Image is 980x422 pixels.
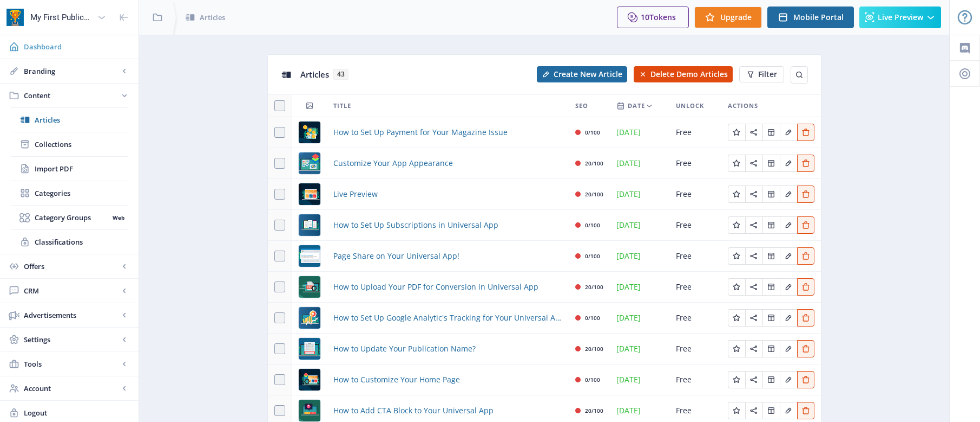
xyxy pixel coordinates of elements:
[780,312,797,322] a: Edit page
[728,312,745,322] a: Edit page
[299,307,320,329] img: 6c40c4b3-56e6-405c-8b82-89075474b8ad.png
[728,374,745,384] a: Edit page
[762,250,780,260] a: Edit page
[669,179,721,210] td: Free
[649,12,676,22] span: Tokens
[762,188,780,199] a: Edit page
[720,13,752,22] span: Upgrade
[762,157,780,168] a: Edit page
[878,13,923,22] span: Live Preview
[299,214,320,236] img: 14ce8632-ee80-47a4-8a90-ccee8a0a53b3.png
[617,7,689,28] button: 10Tokens
[35,212,109,223] span: Category Groups
[24,334,119,345] span: Settings
[780,343,797,353] a: Edit page
[585,126,600,139] div: 0/100
[780,188,797,199] a: Edit page
[24,285,119,296] span: CRM
[762,126,780,137] a: Edit page
[610,179,669,210] td: [DATE]
[333,99,351,112] span: Title
[299,152,320,174] img: cda5fc86-7cd7-47b4-9c9d-7f8882e815b4.png
[585,342,603,355] div: 20/100
[728,281,745,291] a: Edit page
[333,373,460,386] a: How to Customize Your Home Page
[35,236,128,247] span: Classifications
[610,272,669,303] td: [DATE]
[24,66,119,76] span: Branding
[200,12,225,23] span: Articles
[745,188,762,199] a: Edit page
[585,188,603,201] div: 20/100
[585,311,600,324] div: 0/100
[676,99,704,112] span: Unlock
[299,183,320,205] img: d12ef90d-ea35-42d4-9c37-c799b171e1c5.png
[11,157,128,181] a: Import PDF
[669,241,721,272] td: Free
[610,210,669,241] td: [DATE]
[610,303,669,334] td: [DATE]
[299,245,320,267] img: f52ff616-caf8-48bd-9cac-fcf9ffd79c44.png
[299,369,320,391] img: c597eaf7-854f-49bd-990f-9e3c57218be6.png
[6,9,24,26] img: app-icon.png
[758,70,777,79] span: Filter
[780,157,797,168] a: Edit page
[650,70,728,79] span: Delete Demo Articles
[35,139,128,150] span: Collections
[585,280,603,293] div: 20/100
[762,374,780,384] a: Edit page
[299,338,320,360] img: 156c24b9-d7f3-49c3-84ce-f834bcbc960b.png
[745,157,762,168] a: Edit page
[797,157,814,168] a: Edit page
[797,281,814,291] a: Edit page
[745,374,762,384] a: Edit page
[745,250,762,260] a: Edit page
[745,126,762,137] a: Edit page
[762,343,780,353] a: Edit page
[537,66,627,82] button: Create New Article
[780,250,797,260] a: Edit page
[669,272,721,303] td: Free
[745,219,762,229] a: Edit page
[333,69,348,80] span: 43
[333,219,498,232] a: How to Set Up Subscriptions in Universal App
[333,311,562,324] span: How to Set Up Google Analytic's Tracking for Your Universal App
[11,108,128,132] a: Articles
[610,117,669,148] td: [DATE]
[554,70,622,79] span: Create New Article
[762,219,780,229] a: Edit page
[669,148,721,179] td: Free
[333,188,378,201] a: Live Preview
[762,281,780,291] a: Edit page
[745,343,762,353] a: Edit page
[585,373,600,386] div: 0/100
[739,66,784,82] button: Filter
[333,250,459,263] a: Page Share on Your Universal App!
[585,250,600,263] div: 0/100
[300,69,329,80] span: Articles
[797,188,814,199] a: Edit page
[11,206,128,229] a: Category GroupsWeb
[585,157,603,170] div: 20/100
[333,157,453,170] a: Customize Your App Appearance
[24,41,130,52] span: Dashboard
[728,188,745,199] a: Edit page
[11,181,128,205] a: Categories
[669,210,721,241] td: Free
[669,365,721,395] td: Free
[634,66,733,82] button: Delete Demo Articles
[333,342,476,355] a: How to Update Your Publication Name?
[694,7,762,28] button: Upgrade
[30,5,93,29] div: My First Publication
[728,219,745,229] a: Edit page
[333,126,508,139] span: How to Set Up Payment for Your Magazine Issue
[728,126,745,137] a: Edit page
[797,312,814,322] a: Edit page
[797,219,814,229] a: Edit page
[780,219,797,229] a: Edit page
[35,188,128,199] span: Categories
